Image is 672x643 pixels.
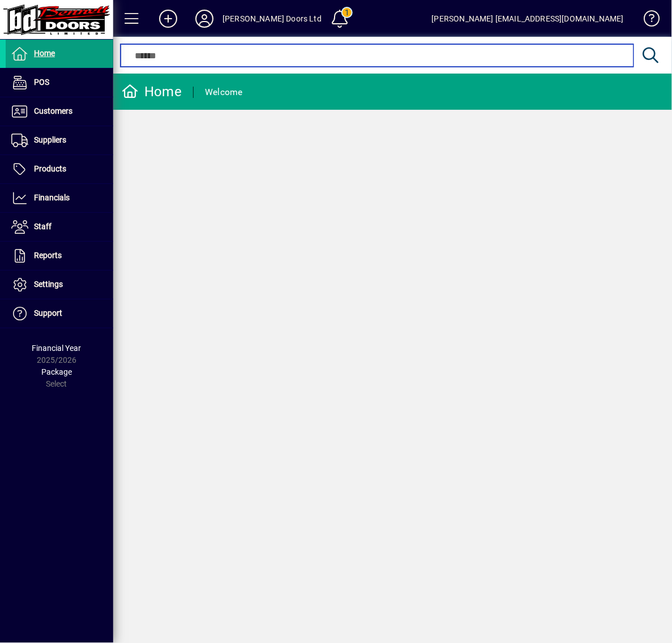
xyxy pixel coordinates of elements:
[6,271,113,299] a: Settings
[432,10,624,28] div: [PERSON_NAME] [EMAIL_ADDRESS][DOMAIN_NAME]
[122,83,182,101] div: Home
[6,184,113,212] a: Financials
[150,8,186,29] button: Add
[222,10,322,28] div: [PERSON_NAME] Doors Ltd
[6,299,113,328] a: Support
[34,308,62,318] span: Support
[6,68,113,97] a: POS
[34,280,63,289] span: Settings
[6,155,113,183] a: Products
[635,2,658,39] a: Knowledge Base
[6,126,113,155] a: Suppliers
[41,367,72,376] span: Package
[34,164,66,173] span: Products
[34,135,66,144] span: Suppliers
[34,193,70,202] span: Financials
[34,106,72,115] span: Customers
[34,251,62,260] span: Reports
[34,49,55,58] span: Home
[205,83,243,101] div: Welcome
[34,78,49,87] span: POS
[186,8,222,29] button: Profile
[32,344,82,353] span: Financial Year
[34,222,52,231] span: Staff
[6,242,113,270] a: Reports
[6,97,113,126] a: Customers
[6,213,113,241] a: Staff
